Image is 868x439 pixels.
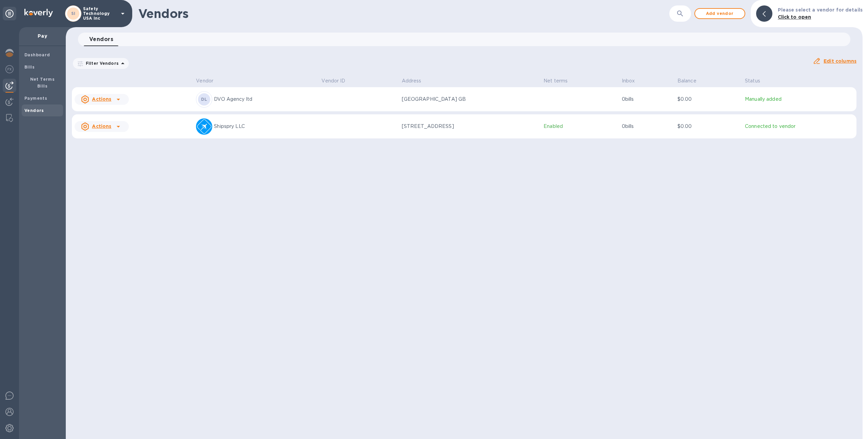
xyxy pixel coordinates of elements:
p: 0 bills [622,123,672,130]
b: Bills [24,64,35,70]
b: DL [201,97,207,102]
p: Address [402,77,421,84]
p: Vendor ID [321,77,345,84]
p: DVO Agency ltd [214,96,316,103]
p: Status [745,77,760,84]
b: Dashboard [24,52,50,57]
p: Manually added [745,96,854,103]
div: Unpin categories [3,7,16,20]
p: Net terms [544,77,568,84]
p: Balance [677,77,696,84]
b: Click to open [778,14,811,20]
p: Safety Technology USA Inc [83,6,117,21]
span: Add vendor [701,9,739,18]
span: Vendor [196,77,222,84]
button: Add vendor [694,8,745,19]
p: Pay [24,33,60,39]
h1: Vendors [138,6,580,21]
span: Address [402,77,430,84]
p: $0.00 [677,96,739,103]
p: 0 bills [622,96,672,103]
p: Connected to vendor [745,123,854,130]
img: Logo [24,9,53,17]
p: [STREET_ADDRESS] [402,123,470,130]
p: Filter Vendors [83,60,119,66]
p: $0.00 [677,123,739,130]
span: Vendor ID [321,77,354,84]
span: Balance [677,77,705,84]
img: Foreign exchange [5,65,14,73]
p: [GEOGRAPHIC_DATA] GB [402,96,470,103]
b: SI [71,11,76,16]
b: Payments [24,96,47,101]
u: Actions [92,96,111,102]
p: Inbox [622,77,635,84]
p: Vendor [196,77,213,84]
b: Please select a vendor for details [778,7,863,13]
p: Shipspry LLC [214,123,316,130]
p: Enabled [544,123,616,130]
u: Actions [92,123,111,129]
span: Net terms [544,77,576,84]
b: Vendors [24,108,44,113]
b: Net Terms Bills [30,77,55,89]
span: Vendors [89,35,113,44]
span: Inbox [622,77,644,84]
u: Edit columns [824,58,856,64]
